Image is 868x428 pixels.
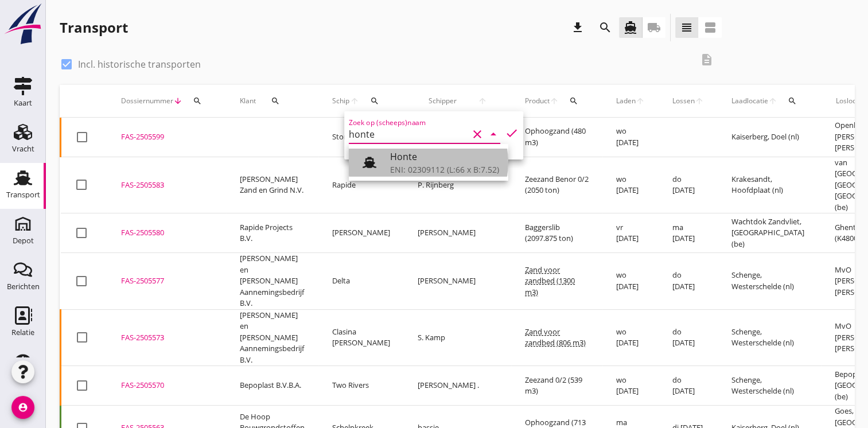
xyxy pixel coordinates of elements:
td: Schenge, Westerschelde (nl) [718,366,821,406]
input: Zoek op (scheeps)naam [349,125,468,143]
td: do [DATE] [659,309,718,366]
td: [PERSON_NAME] [318,213,404,253]
div: FAS-2505599 [121,131,212,143]
td: wo [DATE] [602,157,659,213]
td: Krakesandt, Hoofdplaat (nl) [718,157,821,213]
td: Two Rivers [318,366,404,406]
td: [PERSON_NAME] . [404,366,511,406]
i: search [788,96,797,106]
td: wo [DATE] [602,118,659,157]
div: Transport [6,191,40,199]
td: Rapide Projects B.V. [226,213,318,253]
div: FAS-2505570 [121,380,212,391]
td: Ophoogzand (480 m3) [511,118,602,157]
i: arrow_downward [173,96,182,106]
td: do [DATE] [659,157,718,213]
td: Bepoplast B.V.B.A. [226,366,318,406]
i: view_agenda [703,21,717,34]
i: clear [470,127,484,141]
i: directions_boat [624,21,637,34]
i: arrow_upward [768,96,777,106]
td: [PERSON_NAME] en [PERSON_NAME] Aannemingsbedrijf B.V. [226,253,318,310]
td: wo [DATE] [602,366,659,406]
td: Baggerslib (2097.875 ton) [511,213,602,253]
div: Klant [240,87,305,115]
td: wo [DATE] [602,309,659,366]
span: Laadlocatie [731,96,768,106]
i: search [598,21,612,34]
td: ma [DATE] [659,213,718,253]
i: search [193,96,202,106]
i: check [505,126,519,140]
td: Rapide [318,157,404,213]
i: account_circle [11,396,34,419]
i: download [571,21,585,34]
td: [PERSON_NAME] [404,253,511,310]
td: S. Kamp [404,309,511,366]
div: Berichten [7,283,40,290]
td: vr [DATE] [602,213,659,253]
div: FAS-2505573 [121,332,212,344]
i: arrow_upward [467,96,497,106]
div: ENI: 02309112 (L:66 x B:7.52) [390,164,499,176]
i: search [569,96,578,106]
td: Kaiserberg, Doel (nl) [718,118,821,157]
label: Incl. historische transporten [78,59,201,70]
td: Zeezand Benor 0/2 (2050 ton) [511,157,602,213]
td: do [DATE] [659,253,718,310]
img: logo-small.a267ee39.svg [2,3,44,45]
td: Delta [318,253,404,310]
i: arrow_upward [350,96,360,106]
span: Schipper [418,96,467,106]
div: Transport [60,18,128,37]
i: search [271,96,280,106]
div: FAS-2505577 [121,275,212,287]
div: Kaart [14,99,32,107]
i: search [370,96,379,106]
td: [PERSON_NAME] [404,213,511,253]
span: Zand voor zandbed (806 m3) [525,326,586,348]
td: do [DATE] [659,366,718,406]
div: Relatie [11,329,34,336]
td: Wachtdok Zandvliet, [GEOGRAPHIC_DATA] (be) [718,213,821,253]
td: Schenge, Westerschelde (nl) [718,253,821,310]
span: Product [525,96,550,106]
span: Zand voor zandbed (1300 m3) [525,264,575,297]
i: view_headline [680,21,694,34]
td: Zeezand 0/2 (539 m3) [511,366,602,406]
span: Lossen [672,96,695,106]
div: Honte [390,150,499,164]
span: Laden [616,96,636,106]
td: [PERSON_NAME] Zand en Grind N.V. [226,157,318,213]
i: local_shipping [647,21,661,34]
i: arrow_upward [695,96,704,106]
td: Clasina [PERSON_NAME] [318,309,404,366]
div: FAS-2505580 [121,227,212,239]
td: P. Rijnberg [404,157,511,213]
div: FAS-2505583 [121,180,212,191]
i: arrow_upward [550,96,559,106]
td: wo [DATE] [602,253,659,310]
span: Schip [332,96,350,106]
i: arrow_drop_down [486,127,500,141]
td: Schenge, Westerschelde (nl) [718,309,821,366]
span: Dossiernummer [121,96,173,106]
div: Vracht [12,145,34,153]
td: Stormvogel 480 [318,118,404,157]
td: [PERSON_NAME] en [PERSON_NAME] Aannemingsbedrijf B.V. [226,309,318,366]
div: Depot [13,237,34,244]
i: arrow_upward [636,96,645,106]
